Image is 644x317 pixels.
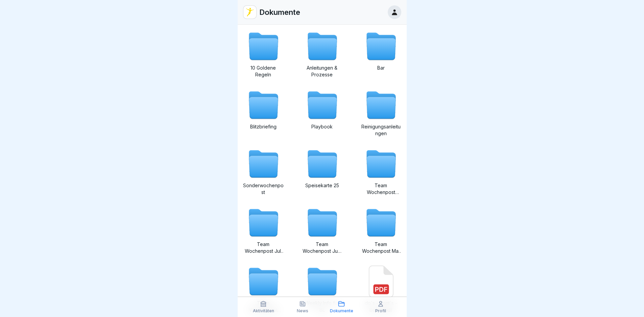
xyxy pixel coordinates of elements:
a: Weekly Info für BL [302,265,342,313]
p: Blitzbriefing [243,123,284,130]
a: Blitzbriefing [243,89,284,137]
a: Playbook [302,89,342,137]
a: Team Wochenpost Juni 2025 [302,206,342,254]
a: Bar [361,30,401,78]
img: vd4jgc378hxa8p7qw0fvrl7x.png [243,6,256,19]
a: Speisekarte 25 [302,148,342,196]
p: Profil [375,309,386,313]
p: Team Wochenpost Juni 2025 [302,241,342,254]
a: do´s - dont´s - Bounti.pdf [361,265,401,313]
a: Anleitungen & Prozesse [302,30,342,78]
a: Team Wochenpost [DATE] [243,265,284,313]
p: Dokumente [259,8,300,17]
p: Playbook [302,123,342,130]
p: Sonderwochenpost [243,182,284,196]
p: Reinigungsanleitungen [361,123,401,137]
p: Aktivitäten [253,309,274,313]
p: Team Wochenpost [DATE] [361,182,401,196]
p: Team Wochenpost Mai 2025 [361,241,401,254]
a: Team Wochenpost Juli 2025 [243,206,284,254]
a: Reinigungsanleitungen [361,89,401,137]
a: Sonderwochenpost [243,148,284,196]
p: Team Wochenpost Juli 2025 [243,241,284,254]
p: Anleitungen & Prozesse [302,65,342,78]
a: Team Wochenpost Mai 2025 [361,206,401,254]
a: Team Wochenpost [DATE] [361,148,401,196]
p: News [297,309,308,313]
p: Speisekarte 25 [302,182,342,189]
a: 10 Goldene Regeln [243,30,284,78]
p: Bar [361,65,401,71]
p: Dokumente [330,309,353,313]
p: 10 Goldene Regeln [243,65,284,78]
